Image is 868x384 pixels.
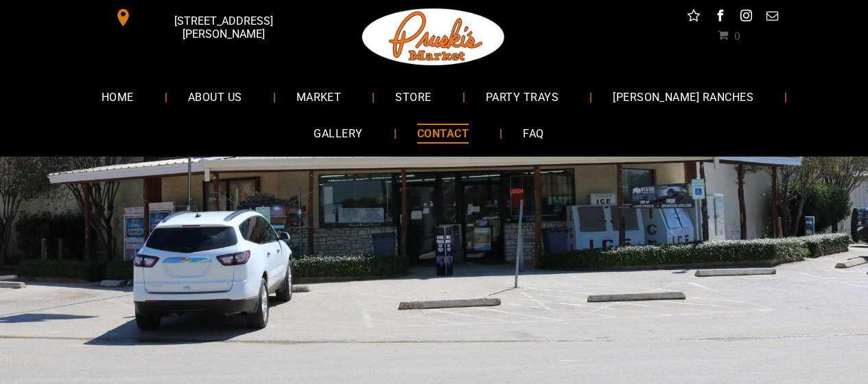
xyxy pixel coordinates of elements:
span: [STREET_ADDRESS][PERSON_NAME] [134,8,312,47]
span: 0 [734,30,740,41]
a: CONTACT [397,115,489,152]
a: PARTY TRAYS [465,78,579,115]
a: FAQ [502,115,564,152]
a: STORE [375,78,451,115]
a: ABOUT US [167,78,263,115]
a: facebook [711,7,729,28]
a: [PERSON_NAME] RANCHES [592,78,774,115]
a: HOME [81,78,154,115]
a: email [763,7,781,28]
a: GALLERY [293,115,383,152]
a: instagram [737,7,755,28]
a: MARKET [276,78,362,115]
a: [STREET_ADDRESS][PERSON_NAME] [105,7,315,28]
a: Social network [685,7,703,28]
